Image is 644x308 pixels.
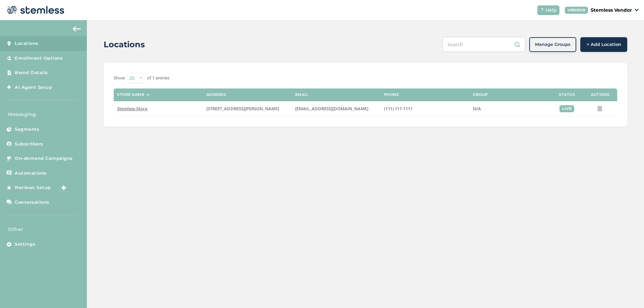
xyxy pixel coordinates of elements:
[147,75,169,81] label: of 1 entries
[114,75,125,81] label: Show
[117,106,147,112] span: Stemless Store
[206,106,279,112] span: [STREET_ADDRESS][PERSON_NAME]
[206,93,226,97] label: Address
[584,88,617,101] th: Actions
[15,84,52,91] span: AI Agent Setup
[295,106,368,112] span: [EMAIL_ADDRESS][DOMAIN_NAME]
[384,106,413,112] span: (111) 111-1111
[565,7,588,14] div: VENDOR
[15,40,39,47] span: Locations
[535,41,571,48] span: Manage Groups
[15,126,39,133] span: Segments
[295,106,377,112] label: backend@stemless.co
[15,184,51,191] span: Reviews Setup
[5,3,64,17] img: logo-dark-0685b13c.svg
[442,37,525,52] input: Search
[15,241,35,248] span: Settings
[56,181,69,194] img: glitter-stars-b7820f95.gif
[206,106,288,112] label: 1254 South Figueroa Street
[146,94,150,96] img: icon-sort-1e1d7615.svg
[540,8,544,12] img: icon-help-white-03924b79.svg
[104,39,145,51] h2: Locations
[591,7,632,14] p: Stemless Vendor
[384,106,466,112] label: (111) 111-1111
[15,199,49,206] span: Conversations
[580,37,627,52] button: + Add Location
[559,105,574,112] div: live
[15,155,73,162] span: On-demand Campaigns
[15,69,48,76] span: Brand Details
[529,37,576,52] button: Manage Groups
[473,93,488,97] label: Group
[384,93,399,97] label: Phone
[559,93,575,97] label: Status
[117,93,144,97] label: Store name
[295,93,309,97] label: Email
[15,141,43,147] span: Subscribers
[610,276,644,308] iframe: Chat Widget
[15,55,63,62] span: Enrollment Options
[635,9,639,11] img: icon_down-arrow-small-66adaf34.svg
[545,7,557,14] span: Help
[473,106,547,112] label: N/A
[15,170,47,177] span: Automations
[73,26,81,32] img: icon-arrow-back-accent-c549486e.svg
[587,41,621,48] span: + Add Location
[117,106,199,112] label: Stemless Store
